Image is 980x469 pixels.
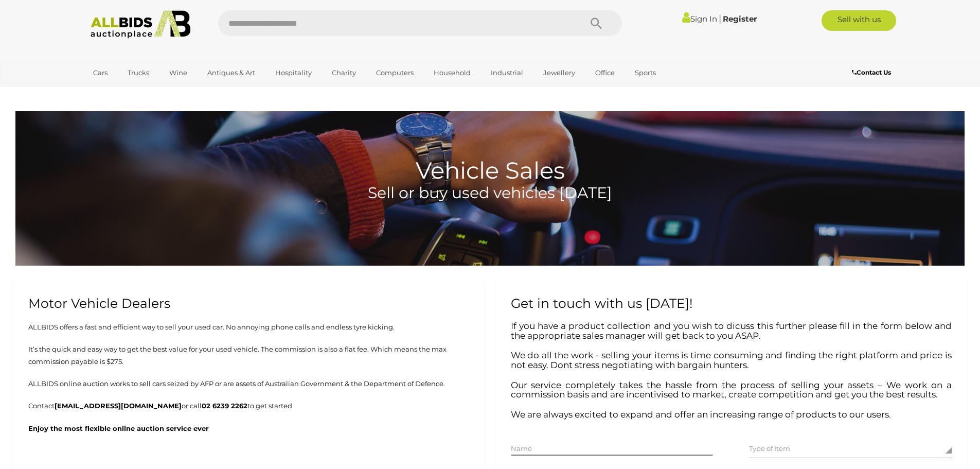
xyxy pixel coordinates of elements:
[369,64,420,81] a: Computers
[86,81,173,98] a: [GEOGRAPHIC_DATA]
[18,400,480,412] p: Contact or call to get started
[511,351,952,370] h4: We do all the work - selling your items is time consuming and finding the right platform and pric...
[589,64,621,81] a: Office
[852,68,891,76] b: Contact Us
[269,64,318,81] a: Hospitality
[682,14,717,24] a: Sign In
[18,343,480,368] p: It’s the quick and easy way to get the best value for your used vehicle. The commission is also a...
[822,10,896,31] a: Sell with us
[511,297,952,311] h2: Get in touch with us [DATE]!
[511,380,952,399] h4: Our service completely takes the hassle from the process of selling your assets – We work on a co...
[537,64,582,81] a: Jewellery
[86,64,114,81] a: Cars
[511,321,952,340] h4: If you have a product collection and you wish to dicuss this further please fill in the form belo...
[15,111,965,183] h1: Vehicle Sales
[121,64,156,81] a: Trucks
[18,321,480,333] p: ALLBIDS offers a fast and efficient way to sell your used car. No annoying phone calls and endles...
[85,10,197,39] img: Allbids.com.au
[28,424,209,432] strong: Enjoy the most flexible online auction service ever
[427,64,477,81] a: Household
[163,64,194,81] a: Wine
[511,410,952,420] h4: We are always excited to expand and offer an increasing range of products to our users.
[628,64,663,81] a: Sports
[325,64,363,81] a: Charity
[484,64,530,81] a: Industrial
[18,378,480,390] p: ALLBIDS online auction works to sell cars seized by AFP or are assets of Australian Government & ...
[723,14,757,24] a: Register
[28,297,470,311] h2: Motor Vehicle Dealers
[719,13,721,24] span: |
[15,184,965,201] h4: Sell or buy used vehicles [DATE]
[571,10,622,36] button: Search
[55,402,182,410] a: [EMAIL_ADDRESS][DOMAIN_NAME]
[852,67,894,78] a: Contact Us
[201,64,262,81] a: Antiques & Art
[202,402,247,410] a: 02 6239 2262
